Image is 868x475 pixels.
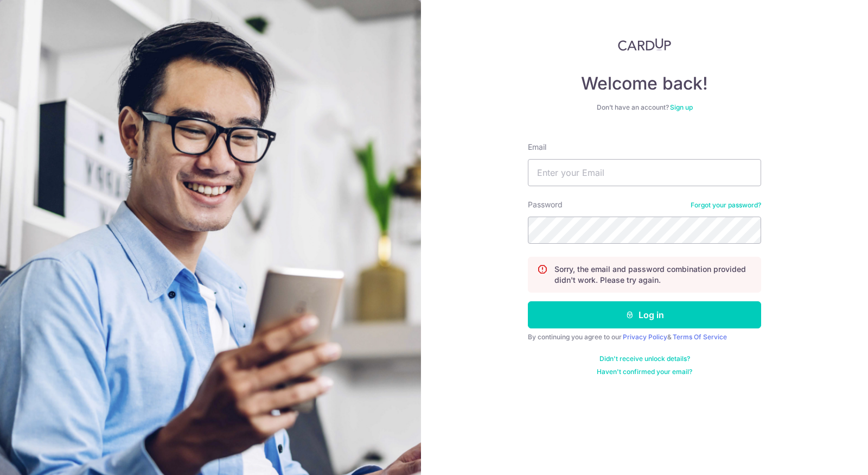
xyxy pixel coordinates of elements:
[623,333,667,341] a: Privacy Policy
[528,142,546,153] label: Email
[528,73,761,94] h4: Welcome back!
[597,368,692,376] a: Haven't confirmed your email?
[528,333,761,341] div: By continuing you agree to our &
[554,264,752,286] p: Sorry, the email and password combination provided didn't work. Please try again.
[618,38,671,51] img: CardUp Logo
[673,333,727,341] a: Terms Of Service
[528,301,761,328] button: Log in
[528,159,761,186] input: Enter your Email
[670,103,693,111] a: Sign up
[691,201,761,210] a: Forgot your password?
[528,103,761,112] div: Don’t have an account?
[528,199,563,210] label: Password
[599,354,690,363] a: Didn't receive unlock details?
